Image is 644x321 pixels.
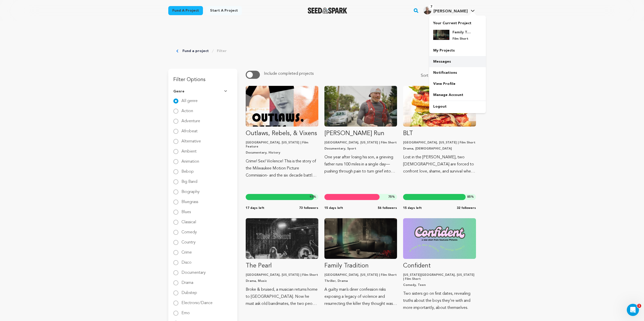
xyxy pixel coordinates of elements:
span: Include completed projects [264,72,314,76]
span: [PERSON_NAME] [433,9,468,13]
a: Fund The Pearl [246,218,318,307]
a: Logout [429,101,486,112]
label: All genre [181,95,198,103]
p: Confident [403,262,476,270]
p: Drama, Music [246,279,318,283]
p: Film Short [452,37,471,41]
p: [GEOGRAPHIC_DATA], [US_STATE] | Film Short [324,141,397,145]
label: Country [181,236,196,244]
a: My Projects [429,45,486,56]
label: Alternative [181,135,201,143]
img: Seed&Spark Logo Dark Mode [308,8,347,14]
p: [GEOGRAPHIC_DATA], [US_STATE] | Film Short [403,141,476,145]
p: A guilty man’s diner confession risks exposing a legacy of violence and resurrecting the killer t... [324,286,397,307]
a: Fund Confident [403,218,476,311]
p: [US_STATE][GEOGRAPHIC_DATA], [US_STATE] | Film Short [403,273,476,281]
p: Two sisters go on first dates, revealing truths about the boys they’re with and more importantly,... [403,290,476,311]
div: Breadcrumb [176,45,227,57]
a: Fund Outlaws, Rebels, &amp; Vixens [246,86,318,179]
a: Seed&Spark Homepage [308,8,347,14]
p: [GEOGRAPHIC_DATA], [US_STATE] | Film Short [246,273,318,277]
span: 32 followers [457,206,476,210]
p: Outlaws, Rebels, & Vixens [246,130,318,138]
a: Fund Family Tradition [324,218,397,307]
label: Action [181,105,193,113]
p: Documentary, History [246,151,318,155]
label: Biography [181,186,200,194]
img: 4754893321211a08.png [433,30,449,40]
p: [PERSON_NAME] Run [324,130,397,138]
span: 7 [428,4,434,9]
a: Messages [429,56,486,67]
a: Notifications [429,67,486,78]
p: Broke & bruised, a musician returns home to [GEOGRAPHIC_DATA]. Now he must ask old bandmates, the... [246,286,318,307]
span: % [467,195,474,199]
a: Manage Account [429,89,486,101]
span: 75 [388,195,392,199]
span: Sort by: [421,73,436,80]
p: Lost in the [PERSON_NAME], two [DEMOGRAPHIC_DATA] are forced to confront love, shame, and surviva... [403,154,476,175]
a: Start a project [206,6,242,15]
a: Your Current Project Family Tradition Film Short [433,19,482,45]
p: One year after losing his son, a grieving father runs 100 miles in a single day—pushing through p... [324,154,397,175]
img: Seed&Spark Arrow Down Icon [224,90,228,93]
h3: Filter Options [168,69,237,85]
label: Documentary [181,267,206,275]
label: Blues [181,206,191,214]
span: 93 [309,195,313,199]
h4: Family Tradition [452,30,471,35]
label: Comedy [181,226,197,234]
p: Family Tradition [324,262,397,270]
label: Bluegrass [181,196,198,204]
span: 1 [637,304,641,308]
span: 56 followers [378,206,397,210]
label: Ambient [181,145,197,154]
label: Dubstep [181,287,197,295]
span: % [309,195,316,199]
p: Crime! Sex! Violence! This is the story of the Milwaukee Motion Picture Commission- and the six d... [246,158,318,179]
p: BLT [403,130,476,138]
a: Kris S.'s Profile [422,5,476,14]
iframe: Intercom live chat [627,304,639,316]
p: [GEOGRAPHIC_DATA], [US_STATE] | Film Short [324,273,397,277]
label: Adventure [181,115,200,123]
label: Crime [181,246,192,255]
span: 17 days left [246,206,264,210]
p: [GEOGRAPHIC_DATA], [US_STATE] | Film Feature [246,141,318,149]
label: Animation [181,156,199,164]
span: 15 days left [324,206,343,210]
img: 8baa857225ad225b.jpg [423,6,431,14]
p: The Pearl [246,262,318,270]
span: Genre [173,89,184,94]
a: Fund a project [168,6,203,15]
div: Kris S.'s Profile [423,6,468,14]
p: Thriller, Drama [324,279,397,283]
p: Documentary, Sport [324,147,397,151]
span: 85 [467,195,471,199]
label: Electronic/Dance [181,297,213,305]
label: Emo [181,307,190,315]
p: Comedy, Teen [403,283,476,287]
label: Big Band [181,176,197,184]
a: Fund Ryan’s Run [324,86,397,175]
label: Afrobeat [181,125,198,133]
label: Drama [181,277,193,285]
a: Fund a project [182,48,209,54]
p: Drama, [DEMOGRAPHIC_DATA] [403,147,476,151]
button: Genre [173,85,232,98]
label: Disco [181,257,192,265]
span: 73 followers [299,206,318,210]
a: Fund BLT [403,86,476,175]
label: Classical [181,216,196,224]
a: View Profile [429,78,486,89]
a: Filter [217,48,227,54]
span: Kris S.'s Profile [422,5,476,16]
p: Your Current Project [433,19,482,26]
label: Bebop [181,166,194,174]
span: % [388,195,395,199]
span: 15 days left [403,206,422,210]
